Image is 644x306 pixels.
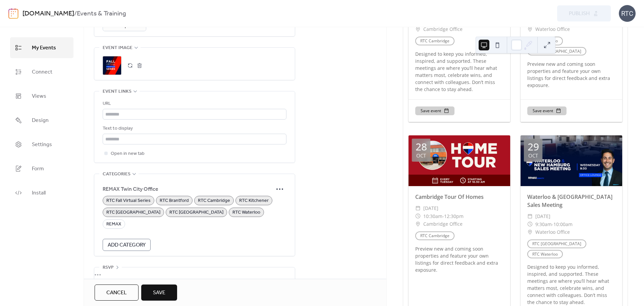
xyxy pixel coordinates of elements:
[95,285,139,301] button: Cancel
[409,193,510,201] div: Cambridge Tour Of Homes
[10,158,73,179] a: Form
[521,193,622,209] div: Waterloo & [GEOGRAPHIC_DATA] Sales Meeting
[198,197,230,205] span: RTC Cambridge
[239,197,269,205] span: RTC Kitchener
[94,267,295,281] div: •••
[409,245,510,273] div: Preview new and coming soon properties and feature your own listings for direct feedback and extr...
[416,142,427,152] div: 28
[521,263,622,306] div: Designed to keep you informed, inspired, and supported. These meetings are where you’ll hear what...
[415,106,454,115] button: Save event
[423,220,463,228] span: Cambridge Office
[32,139,52,150] span: Settings
[10,61,73,82] a: Connect
[8,8,18,19] img: logo
[527,212,533,220] div: ​
[444,212,464,220] span: 12:30pm
[169,209,223,217] span: RTC [GEOGRAPHIC_DATA]
[103,44,132,52] span: Event image
[32,43,56,53] span: My Events
[232,209,260,217] span: RTC Waterloo
[416,153,426,158] div: Oct
[103,239,151,251] button: Add Category
[521,60,622,89] div: Preview new and coming soon properties and feature your own listings for direct feedback and extr...
[77,7,126,20] b: Events & Training
[103,264,114,272] span: RSVP
[619,5,636,22] div: RTC
[535,25,570,33] span: Waterloo Office
[141,285,177,301] button: Save
[423,25,463,33] span: Cambridge Office
[106,289,127,297] span: Cancel
[10,134,73,155] a: Settings
[153,289,165,297] span: Save
[10,86,73,106] a: Views
[106,209,160,217] span: RTC [GEOGRAPHIC_DATA]
[553,220,573,228] span: 10:00am
[32,115,49,126] span: Design
[160,197,189,205] span: RTC Brantford
[103,185,273,193] span: REMAX Twin City Office
[106,220,121,228] span: REMAX
[10,110,73,131] a: Design
[108,241,146,249] span: Add Category
[415,25,421,33] div: ​
[535,212,550,220] span: [DATE]
[103,170,130,178] span: Categories
[528,153,538,158] div: Oct
[111,150,145,158] span: Open in new tab
[423,212,442,220] span: 10:30am
[103,88,131,96] span: Event links
[22,7,74,20] a: [DOMAIN_NAME]
[103,125,285,133] div: Text to display
[415,220,421,228] div: ​
[74,7,77,20] b: /
[106,197,151,205] span: RTC Fall Virtual Series
[409,50,510,93] div: Designed to keep you informed, inspired, and supported. These meetings are where you’ll hear what...
[527,25,533,33] div: ​
[535,228,570,236] span: Waterloo Office
[528,142,539,152] div: 29
[535,220,552,228] span: 9:30am
[442,212,444,220] span: -
[32,91,46,102] span: Views
[32,188,46,199] span: Install
[527,220,533,228] div: ​
[527,228,533,236] div: ​
[103,100,285,108] div: URL
[552,220,553,228] span: -
[423,204,438,212] span: [DATE]
[527,106,567,115] button: Save event
[103,56,121,75] div: ;
[10,182,73,203] a: Install
[32,164,44,174] span: Form
[10,37,73,58] a: My Events
[415,204,421,212] div: ​
[32,67,52,78] span: Connect
[415,212,421,220] div: ​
